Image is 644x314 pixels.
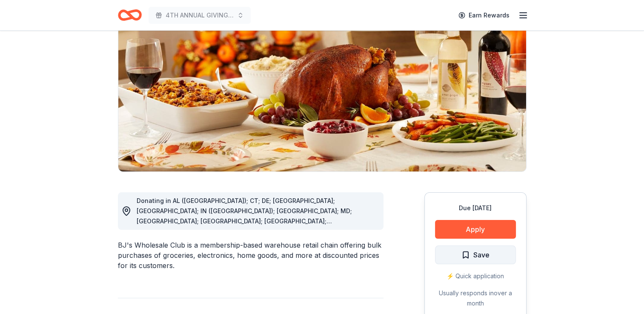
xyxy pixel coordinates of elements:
span: 4TH ANNUAL GIVING THANKS IN THE COMMUNITY OUTREACH [166,10,234,20]
a: Earn Rewards [453,8,515,23]
button: 4TH ANNUAL GIVING THANKS IN THE COMMUNITY OUTREACH [149,7,251,24]
div: ⚡️ Quick application [435,271,516,281]
button: Apply [435,220,516,239]
span: Donating in AL ([GEOGRAPHIC_DATA]); CT; DE; [GEOGRAPHIC_DATA]; [GEOGRAPHIC_DATA]; IN ([GEOGRAPHIC... [137,197,352,255]
button: Save [435,245,516,264]
div: BJ's Wholesale Club is a membership-based warehouse retail chain offering bulk purchases of groce... [118,240,384,271]
div: Due [DATE] [435,203,516,213]
span: Save [473,249,489,260]
a: Home [118,5,142,25]
img: Image for BJ's Wholesale Club [118,9,526,171]
div: Usually responds in over a month [435,288,516,308]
